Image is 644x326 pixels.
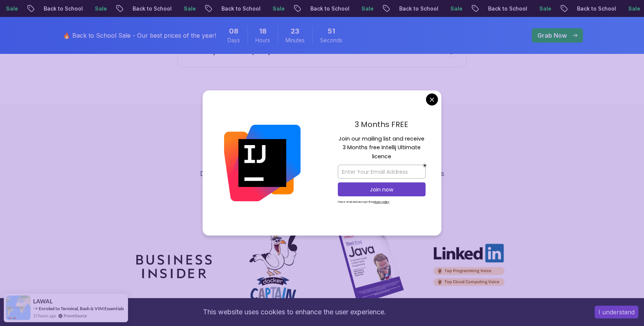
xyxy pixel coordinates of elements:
a: Enroled to Terminal, Bash & VIM Essentials [39,306,124,311]
p: Back to School [35,5,86,12]
span: Seconds [320,37,342,44]
p: Back to School [568,5,620,12]
a: ProveSource [64,312,87,319]
p: Sale [531,5,555,12]
img: partner_insider [136,255,212,278]
button: Accept cookies [595,306,638,318]
span: 18 Hours [259,26,267,37]
img: partner_docker [235,229,310,304]
span: 23 Minutes [291,26,299,37]
span: 8 Days [229,26,238,37]
p: Sale [86,5,110,12]
p: Sale [175,5,199,12]
p: Back to School [391,5,442,12]
p: Back to School [124,5,175,12]
img: partner_java [334,229,409,304]
p: Sale [620,5,644,12]
img: provesource social proof notification image [6,295,31,320]
span: 17 hours ago [33,312,56,319]
p: Sale [442,5,466,12]
p: Sale [264,5,288,12]
span: Days [227,37,240,44]
span: -> [33,305,38,311]
p: Discover the platforms, publications, and communities where Amigoscode has been featured [195,168,449,190]
p: Back to School [479,5,531,12]
span: Minutes [285,37,305,44]
span: LAWAL [33,298,53,305]
span: Hours [255,37,270,44]
p: 🔥 Back to School Sale - Our best prices of the year! [63,31,216,40]
div: This website uses cookies to enhance the user experience. [6,304,583,320]
p: Sale [353,5,377,12]
h2: We're Featured on [58,149,586,164]
img: partner_linkedin [432,243,508,290]
p: Back to School [213,5,264,12]
p: Back to School [302,5,353,12]
span: 51 Seconds [328,26,335,37]
p: Grab Now [537,31,567,40]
